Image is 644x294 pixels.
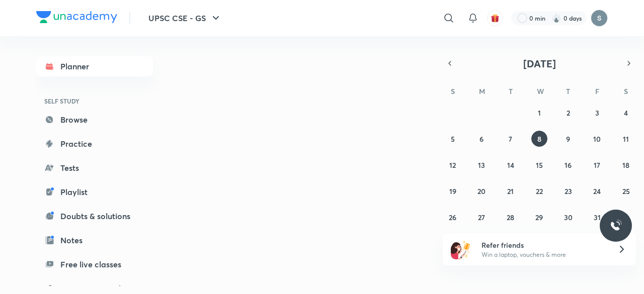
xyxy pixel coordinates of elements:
[531,131,547,147] button: October 8, 2025
[503,209,519,225] button: October 28, 2025
[36,182,153,202] a: Playlist
[610,220,622,232] img: ttu
[481,240,605,250] h6: Refer friends
[36,230,153,250] a: Notes
[509,134,512,144] abbr: October 7, 2025
[589,131,605,147] button: October 10, 2025
[479,134,484,144] abbr: October 6, 2025
[565,160,572,170] abbr: October 16, 2025
[591,10,608,27] img: Rekha sachan
[478,213,485,222] abbr: October 27, 2025
[593,134,601,144] abbr: October 10, 2025
[589,209,605,225] button: October 31, 2025
[36,56,153,76] a: Planner
[473,131,490,147] button: October 6, 2025
[567,108,570,118] abbr: October 2, 2025
[589,157,605,173] button: October 17, 2025
[618,105,634,121] button: October 4, 2025
[36,254,153,274] a: Free live classes
[449,186,456,196] abbr: October 19, 2025
[36,134,153,154] a: Practice
[536,186,543,196] abbr: October 22, 2025
[36,110,153,130] a: Browse
[457,56,622,70] button: [DATE]
[618,131,634,147] button: October 11, 2025
[537,86,544,96] abbr: Wednesday
[477,186,486,196] abbr: October 20, 2025
[622,160,629,170] abbr: October 18, 2025
[595,108,599,118] abbr: October 3, 2025
[551,13,561,23] img: streak
[566,134,570,144] abbr: October 9, 2025
[566,86,570,96] abbr: Thursday
[445,131,461,147] button: October 5, 2025
[560,209,576,225] button: October 30, 2025
[589,105,605,121] button: October 3, 2025
[509,86,513,96] abbr: Tuesday
[503,157,519,173] button: October 14, 2025
[142,8,228,28] button: UPSC CSE - GS
[624,108,628,118] abbr: October 4, 2025
[594,213,601,222] abbr: October 31, 2025
[36,11,117,26] a: Company Logo
[560,157,576,173] button: October 16, 2025
[536,160,543,170] abbr: October 15, 2025
[538,108,541,118] abbr: October 1, 2025
[445,157,461,173] button: October 12, 2025
[624,86,628,96] abbr: Saturday
[560,131,576,147] button: October 9, 2025
[445,209,461,225] button: October 26, 2025
[451,239,471,259] img: referral
[479,86,485,96] abbr: Monday
[589,183,605,199] button: October 24, 2025
[523,57,556,70] span: [DATE]
[531,183,547,199] button: October 22, 2025
[451,86,455,96] abbr: Sunday
[560,183,576,199] button: October 23, 2025
[537,134,541,144] abbr: October 8, 2025
[565,186,572,196] abbr: October 23, 2025
[622,186,630,196] abbr: October 25, 2025
[507,213,514,222] abbr: October 28, 2025
[618,183,634,199] button: October 25, 2025
[618,157,634,173] button: October 18, 2025
[564,213,573,222] abbr: October 30, 2025
[531,209,547,225] button: October 29, 2025
[531,157,547,173] button: October 15, 2025
[507,186,514,196] abbr: October 21, 2025
[473,157,490,173] button: October 13, 2025
[449,160,456,170] abbr: October 12, 2025
[473,209,490,225] button: October 27, 2025
[445,183,461,199] button: October 19, 2025
[593,186,601,196] abbr: October 24, 2025
[481,250,605,259] p: Win a laptop, vouchers & more
[535,213,543,222] abbr: October 29, 2025
[531,105,547,121] button: October 1, 2025
[487,10,503,26] button: avatar
[478,160,485,170] abbr: October 13, 2025
[449,213,456,222] abbr: October 26, 2025
[507,160,514,170] abbr: October 14, 2025
[36,11,117,23] img: Company Logo
[491,14,500,23] img: avatar
[473,183,490,199] button: October 20, 2025
[503,131,519,147] button: October 7, 2025
[451,134,455,144] abbr: October 5, 2025
[503,183,519,199] button: October 21, 2025
[36,158,153,178] a: Tests
[36,206,153,226] a: Doubts & solutions
[36,92,153,110] h6: SELF STUDY
[560,105,576,121] button: October 2, 2025
[623,134,629,144] abbr: October 11, 2025
[594,160,600,170] abbr: October 17, 2025
[595,86,599,96] abbr: Friday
